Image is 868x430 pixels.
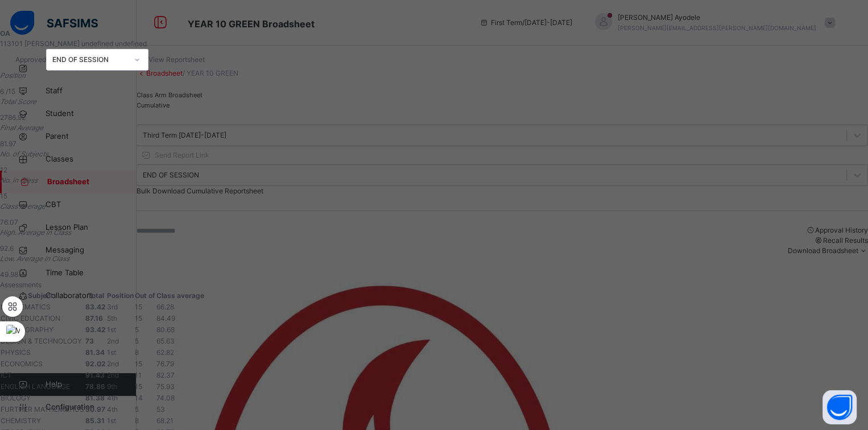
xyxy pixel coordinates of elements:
[135,359,142,368] span: 15
[1,325,53,334] span: PHOTOGRAPHY
[15,55,46,64] span: Approved
[135,314,142,323] span: 15
[156,337,175,345] span: 65.63
[85,416,105,425] span: 85.31
[822,390,857,424] button: Open asap
[85,348,105,357] span: 81.34
[135,303,142,311] span: 15
[28,291,57,300] span: Subjects
[1,405,84,414] span: FURTHER MATHEMATICS
[135,348,139,357] span: 8
[1,382,70,391] span: ENGLISH LANGUAGE
[1,303,51,311] span: MATHEMATICS
[6,87,15,96] span: /15
[52,55,127,65] div: END OF SESSION
[156,394,175,402] span: 74.08
[85,382,105,391] span: 78.86
[135,382,142,391] span: 15
[88,291,104,300] span: Total
[156,371,175,379] span: 82.37
[1,337,82,345] span: DESIGN & TECHNOLOGY
[135,337,139,345] span: 5
[1,416,41,425] span: CHEMISTRY
[1,314,60,323] span: CIVIC EDUCATION
[107,371,119,379] span: 2nd
[81,39,147,48] span: undefined undefined
[135,291,155,300] span: Out of
[107,359,119,368] span: 2nd
[85,314,103,323] span: 87.16
[85,394,105,402] span: 81.38
[107,337,119,345] span: 2nd
[24,39,81,48] span: [PERSON_NAME]
[156,416,173,425] span: 68.21
[156,325,175,334] span: 80.68
[1,371,12,379] span: ICT
[156,314,175,323] span: 84.49
[85,303,106,311] span: 83.42
[1,348,31,357] span: PHYSICS
[85,337,94,345] span: 73
[135,416,139,425] span: 8
[107,394,118,402] span: 4th
[85,405,105,414] span: 50.97
[85,325,106,334] span: 93.42
[156,291,204,300] span: Class average
[156,405,165,414] span: 53
[107,405,118,414] span: 4th
[1,359,43,368] span: ECONOMICS
[156,359,174,368] span: 76.79
[156,382,175,391] span: 75.93
[135,405,139,414] span: 5
[156,303,174,311] span: 66.28
[148,55,205,64] span: View Reportsheet
[85,371,105,379] span: 91.43
[107,416,116,425] span: 1st
[107,348,116,357] span: 1st
[135,394,143,402] span: 14
[156,348,174,357] span: 62.82
[135,371,142,379] span: 11
[1,394,31,402] span: BIOLOGY
[135,325,139,334] span: 5
[107,291,134,300] span: Position
[107,303,118,311] span: 3rd
[85,359,106,368] span: 92.02
[107,314,117,323] span: 5th
[107,325,116,334] span: 1st
[107,382,117,391] span: 9th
